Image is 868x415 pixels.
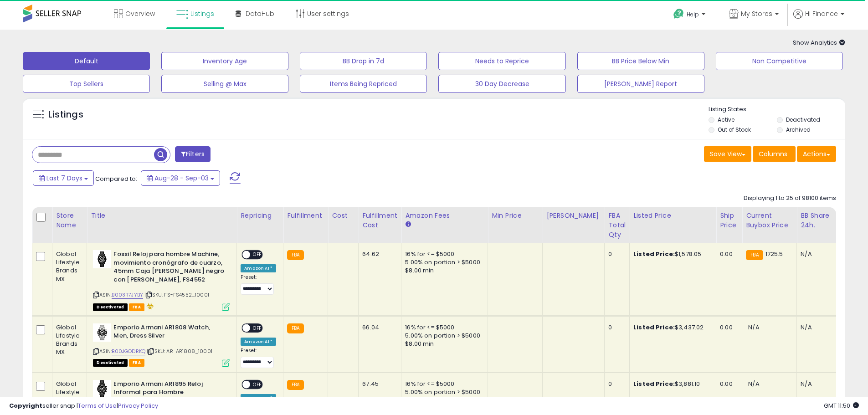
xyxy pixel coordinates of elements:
[633,323,675,332] b: Listed Price:
[332,211,354,220] div: Cost
[741,9,772,18] span: My Stores
[438,75,565,93] button: 30 Day Decrease
[546,211,601,220] div: [PERSON_NAME]
[608,250,622,258] div: 0
[144,303,154,309] i: hazardous material
[718,116,734,123] label: Active
[251,324,265,332] span: OFF
[93,323,111,342] img: 41wjWCKnw8L._SL40_.jpg
[718,126,751,133] label: Out of Stock
[608,323,622,332] div: 0
[405,250,481,258] div: 16% for <= $5000
[246,9,274,18] span: DataHub
[56,380,80,413] div: Global Lifestyle Brands MX
[608,211,626,240] div: FBA Total Qty
[56,211,83,230] div: Store Name
[633,211,712,220] div: Listed Price
[93,359,128,367] span: All listings that are unavailable for purchase on Amazon for any reason other than out-of-stock
[673,8,684,20] i: Get Help
[744,194,836,203] div: Displaying 1 to 25 of 98100 items
[405,380,481,388] div: 16% for <= $5000
[405,332,481,340] div: 5.00% on portion > $5000
[786,116,820,123] label: Deactivated
[492,211,539,220] div: Min Price
[805,9,838,18] span: Hi Finance
[161,52,288,70] button: Inventory Age
[241,348,276,368] div: Preset:
[405,266,481,275] div: $8.00 min
[112,291,143,299] a: B003R7JYBY
[300,75,427,93] button: Items Being Repriced
[759,149,787,159] span: Columns
[720,380,735,388] div: 0.00
[147,348,212,355] span: | SKU: AR-AR1808_10001
[141,170,220,186] button: Aug-28 - Sep-03
[56,250,80,283] div: Global Lifestyle Brands MX
[241,338,276,346] div: Amazon AI *
[287,323,304,333] small: FBA
[704,146,751,162] button: Save View
[709,105,845,114] p: Listing States:
[748,379,759,388] span: N/A
[93,303,128,311] span: All listings that are unavailable for purchase on Amazon for any reason other than out-of-stock
[95,174,137,183] span: Compared to:
[405,220,411,229] small: Amazon Fees.
[801,323,831,332] div: N/A
[93,250,230,310] div: ASIN:
[746,211,793,230] div: Current Buybox Price
[577,75,704,93] button: [PERSON_NAME] Report
[801,211,834,230] div: BB Share 24h.
[154,174,209,183] span: Aug-28 - Sep-03
[56,323,80,357] div: Global Lifestyle Brands MX
[716,52,843,70] button: Non Competitive
[720,323,735,332] div: 0.00
[241,394,276,402] div: Amazon AI *
[251,380,265,388] span: OFF
[362,211,397,230] div: Fulfillment Cost
[405,258,481,266] div: 5.00% on portion > $5000
[786,126,811,133] label: Archived
[129,303,144,311] span: FBA
[577,52,704,70] button: BB Price Below Min
[405,388,481,396] div: 5.00% on portion > $5000
[287,211,324,220] div: Fulfillment
[23,75,150,93] button: Top Sellers
[753,146,796,162] button: Columns
[78,401,117,410] a: Terms of Use
[793,38,845,47] span: Show Analytics
[608,380,622,388] div: 0
[161,75,288,93] button: Selling @ Max
[125,9,155,18] span: Overview
[633,323,709,332] div: $3,437.02
[720,250,735,258] div: 0.00
[405,396,481,405] div: $8.00 min
[666,1,714,30] a: Help
[633,250,675,258] b: Listed Price:
[362,250,394,258] div: 64.62
[93,323,230,366] div: ASIN:
[687,10,699,18] span: Help
[438,52,565,70] button: Needs to Reprice
[91,211,233,220] div: Title
[720,211,738,230] div: Ship Price
[144,291,209,298] span: | SKU: FS-FS4552_10001
[300,52,427,70] button: BB Drop in 7d
[793,9,844,30] a: Hi Finance
[765,250,783,258] span: 1725.5
[9,402,158,410] div: seller snap | |
[746,250,763,260] small: FBA
[241,274,276,295] div: Preset:
[405,323,481,332] div: 16% for <= $5000
[46,174,82,183] span: Last 7 Days
[48,108,83,121] h5: Listings
[113,250,224,286] b: Fossil Reloj para hombre Machine, movimiento cronógrafo de cuarzo, 45mm Caja [PERSON_NAME] negro ...
[801,380,831,388] div: N/A
[93,250,111,268] img: 41+HL+lGrIL._SL40_.jpg
[362,380,394,388] div: 67.45
[23,52,150,70] button: Default
[362,323,394,332] div: 66.04
[93,380,111,398] img: 31QfaNfTDzL._SL40_.jpg
[797,146,836,162] button: Actions
[9,401,42,410] strong: Copyright
[748,323,759,332] span: N/A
